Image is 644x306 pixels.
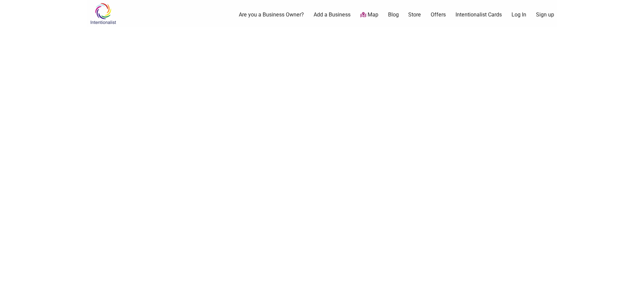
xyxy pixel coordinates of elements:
a: Store [408,11,421,18]
a: Offers [431,11,446,18]
img: Intentionalist [87,3,119,25]
a: Add a Business [314,11,351,18]
a: Log In [512,11,526,18]
a: Sign up [536,11,554,18]
a: Map [360,11,378,19]
a: Blog [388,11,399,18]
a: Are you a Business Owner? [239,11,304,18]
a: Intentionalist Cards [455,11,502,18]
